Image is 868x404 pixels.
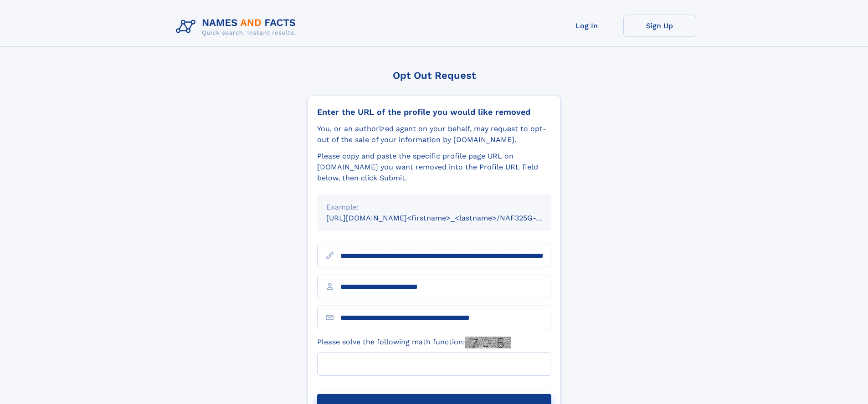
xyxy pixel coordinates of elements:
div: Please copy and paste the specific profile page URL on [DOMAIN_NAME] you want removed into the Pr... [317,151,551,184]
img: Logo Names and Facts [172,15,303,39]
div: You, or an authorized agent on your behalf, may request to opt-out of the sale of your informatio... [317,123,551,145]
div: Enter the URL of the profile you would like removed [317,107,551,117]
a: Sign Up [623,15,696,37]
a: Log In [550,15,623,37]
label: Please solve the following math function: [317,337,511,348]
small: [URL][DOMAIN_NAME]<firstname>_<lastname>/NAF325G-xxxxxxxx [326,214,569,222]
div: Opt Out Request [308,70,561,81]
div: Example: [326,202,542,213]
